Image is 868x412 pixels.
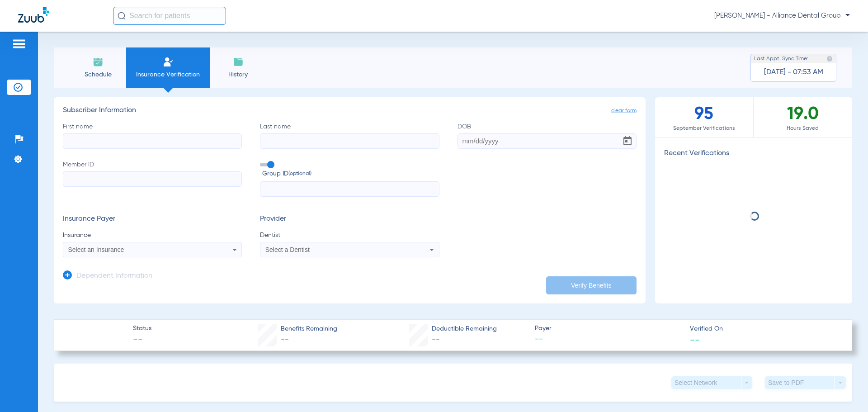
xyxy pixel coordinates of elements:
[260,133,439,149] input: Last name
[764,68,823,77] span: [DATE] - 07:53 AM
[113,7,226,25] input: Search for patients
[217,70,259,79] span: History
[754,54,808,63] span: Last Appt. Sync Time:
[63,122,242,149] label: First name
[754,124,852,133] span: Hours Saved
[535,324,682,333] span: Payer
[281,336,289,344] span: --
[133,324,151,333] span: Status
[611,106,637,115] span: clear form
[260,122,439,149] label: Last name
[535,334,682,345] span: --
[262,169,439,179] span: Group ID
[655,149,852,158] h3: Recent Verifications
[12,38,26,49] img: hamburger-icon
[118,12,126,20] img: Search Icon
[754,97,852,137] div: 19.0
[690,324,837,334] span: Verified On
[18,7,49,23] img: Zuub Logo
[618,132,637,150] button: Open calendar
[63,215,242,224] h3: Insurance Payer
[63,160,242,197] label: Member ID
[281,324,337,334] span: Benefits Remaining
[76,70,119,79] span: Schedule
[432,324,497,334] span: Deductible Remaining
[233,57,244,67] img: History
[714,11,850,20] span: [PERSON_NAME] - Alliance Dental Group
[546,276,637,294] button: Verify Benefits
[655,124,753,133] span: September Verifications
[458,122,637,149] label: DOB
[133,334,151,346] span: --
[260,231,439,240] span: Dentist
[63,171,242,187] input: Member ID
[432,336,440,344] span: --
[63,106,637,115] h3: Subscriber Information
[63,231,242,240] span: Insurance
[655,97,754,137] div: 95
[826,56,833,62] img: last sync help info
[76,272,152,281] h3: Dependent Information
[163,57,174,67] img: Manual Insurance Verification
[133,70,203,79] span: Insurance Verification
[260,215,439,224] h3: Provider
[93,57,104,67] img: Schedule
[690,335,700,344] span: --
[458,133,637,149] input: DOBOpen calendar
[265,246,310,253] span: Select a Dentist
[68,246,124,253] span: Select an Insurance
[288,169,311,179] small: (optional)
[63,133,242,149] input: First name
